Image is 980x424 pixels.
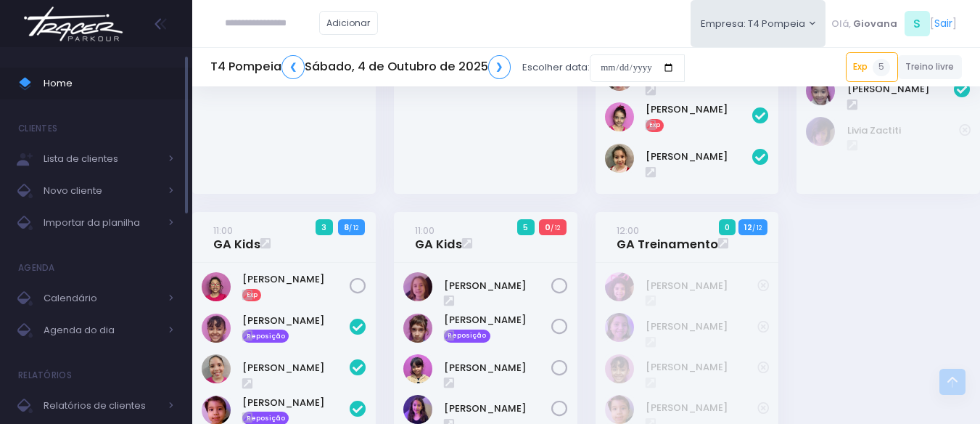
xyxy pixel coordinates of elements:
[344,221,349,233] strong: 8
[210,55,511,79] h5: T4 Pompeia Sábado, 4 de Outubro de 2025
[213,223,260,252] a: 11:00GA Kids
[18,253,55,282] h4: Agenda
[319,11,379,35] a: Adicionar
[847,123,960,138] a: Livia Zactiti
[44,213,160,232] span: Importar da planilha
[202,314,231,343] img: Júlia Caze Rodrigues
[444,361,551,375] a: [PERSON_NAME]
[18,114,57,143] h4: Clientes
[873,59,890,76] span: 5
[646,401,758,415] a: [PERSON_NAME]
[853,17,897,31] span: Giovana
[605,102,634,131] img: Luísa Fujimoto Nalon
[806,76,835,105] img: Sofia Sandes
[444,279,551,293] a: [PERSON_NAME]
[444,401,551,416] a: [PERSON_NAME]
[646,279,758,293] a: [PERSON_NAME]
[488,55,511,79] a: ❯
[210,51,685,84] div: Escolher data:
[213,224,233,237] small: 11:00
[617,224,639,237] small: 12:00
[44,289,160,308] span: Calendário
[847,82,955,97] a: [PERSON_NAME]
[242,272,350,287] a: [PERSON_NAME]
[605,395,634,424] img: Yumi Muller
[403,314,432,343] img: Carmen Borga Le Guevellou
[825,7,962,40] div: [ ]
[444,313,551,327] a: [PERSON_NAME]
[517,219,535,235] span: 5
[242,361,350,375] a: [PERSON_NAME]
[242,314,350,328] a: [PERSON_NAME]
[605,354,634,383] img: Júlia Caze Rodrigues
[444,330,490,343] span: Reposição
[202,272,231,301] img: Anne Mizugai
[646,150,753,164] a: [PERSON_NAME]
[403,272,432,301] img: Aurora Andreoni Mello
[744,221,752,233] strong: 12
[18,361,72,390] h4: Relatórios
[831,17,851,31] span: Olá,
[551,224,560,232] small: / 12
[605,144,634,173] img: Maria eduarda comparsi nunes
[44,182,160,200] span: Novo cliente
[415,223,462,252] a: 11:00GA Kids
[719,219,736,235] span: 0
[44,321,160,340] span: Agenda do dia
[752,224,762,232] small: / 12
[545,221,551,233] strong: 0
[415,224,435,237] small: 11:00
[605,313,634,342] img: Heloisa Nivolone
[202,354,231,383] img: Thaissa Vicente Guedes
[646,102,753,117] a: [PERSON_NAME]
[806,117,835,146] img: Livia Zactiti Jobim
[905,11,930,36] span: S
[281,55,305,79] a: ❮
[646,319,758,334] a: [PERSON_NAME]
[934,16,952,31] a: Sair
[846,52,898,81] a: Exp5
[605,272,634,301] img: Catarina souza ramos de Oliveira
[898,55,963,79] a: Treino livre
[44,396,160,415] span: Relatórios de clientes
[617,223,718,252] a: 12:00GA Treinamento
[44,150,160,168] span: Lista de clientes
[403,395,432,424] img: Isabella Calvo
[646,360,758,375] a: [PERSON_NAME]
[44,74,174,93] span: Home
[403,354,432,383] img: Clarice Lopes
[242,330,289,343] span: Reposição
[242,396,350,410] a: [PERSON_NAME]
[316,219,333,235] span: 3
[349,224,358,232] small: / 12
